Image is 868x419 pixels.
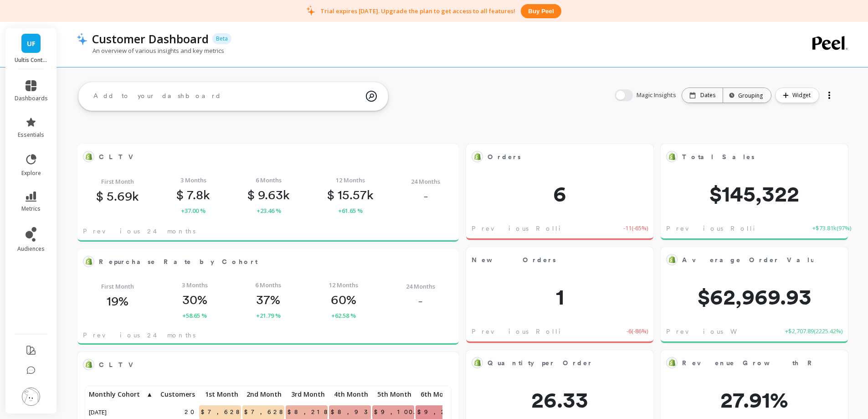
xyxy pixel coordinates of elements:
span: CLTV [99,152,139,162]
span: New Orders [472,255,556,265]
span: metrics [21,205,41,212]
p: 2nd Month [242,388,284,401]
span: Widget [792,91,813,100]
span: 6 Months [255,280,281,290]
span: +23.46 % [257,206,281,215]
span: [DATE] [87,405,109,419]
p: 15.57k [327,187,374,202]
span: 20 [183,405,198,419]
span: $7,628.54 [242,405,308,419]
p: Uultis Contemporary Furniture [15,57,48,64]
span: $9,251.37 [416,405,486,419]
div: Toggle SortBy [155,388,199,403]
p: - [423,188,428,204]
span: 6 Months [256,176,282,185]
span: Quantity per Order [488,357,619,369]
span: Customers [158,391,195,398]
p: Dates [700,92,715,99]
p: An overview of various insights and key metrics [77,47,224,55]
p: 19% [107,293,128,309]
span: 1st Month [201,391,238,398]
span: Quantity per Order [488,358,593,368]
span: dashboards [15,95,48,102]
span: 26.33 [466,389,653,411]
span: ▲ [145,391,153,398]
p: 5.69k [96,188,139,204]
span: Repurchase Rate by Cohort [99,257,257,267]
span: +$73.81k ( 97% ) [812,224,851,233]
span: Magic Insights [637,91,678,100]
span: 3rd Month [288,391,325,398]
p: 30% [182,292,207,307]
button: Widget [775,88,819,103]
p: 7.8k [176,187,210,202]
span: +21.79 % [256,311,281,320]
span: $ [96,188,103,204]
span: Orders [488,150,619,163]
span: essentials [18,131,44,139]
span: Monthly Cohort [89,391,145,398]
p: 9.63k [247,187,290,202]
span: 5th Month [374,391,411,398]
img: magic search icon [366,84,377,109]
span: Revenue Growth Rate [682,358,836,368]
p: 5th Month [372,388,414,401]
p: 37% [256,292,280,307]
p: Customer Dashboard [92,31,209,47]
span: $7,628.54 [199,405,265,419]
span: CLTV [99,150,424,163]
span: Repurchase Rate by Cohort [99,255,424,268]
span: 4th Month [331,391,368,398]
span: 24 Months [406,282,435,291]
button: Buy peel [521,4,561,18]
span: -11 ( -65% ) [623,224,648,233]
span: +61.65 % [338,206,363,215]
span: 3 Months [182,280,208,290]
span: 12 Months [329,280,358,290]
span: Revenue Growth Rate [682,357,813,369]
div: Grouping [731,91,763,100]
div: Toggle SortBy [415,388,458,403]
span: Previous Rolling 7-day [472,224,618,233]
span: $ [327,187,334,202]
span: 12 Months [336,176,365,185]
span: $62,969.93 [661,286,848,308]
span: $8,937.44 [329,405,402,419]
span: +$2,707.89 ( 2225.42% ) [785,327,842,336]
span: Previous Rolling 7-day [472,327,618,336]
p: 1st Month [199,388,241,401]
span: explore [21,170,41,177]
div: Toggle SortBy [285,388,329,403]
div: Toggle SortBy [372,388,415,403]
span: First Month [101,282,134,291]
span: Previous Rolling 7-day [666,224,812,233]
p: - [418,293,423,309]
span: $ [176,187,184,202]
span: $145,322 [661,183,848,205]
span: Average Order Value* [682,255,826,265]
p: Beta [212,33,231,44]
span: $ [247,187,255,202]
img: header icon [77,32,87,45]
div: Toggle SortBy [199,388,242,403]
p: Trial expires [DATE]. Upgrade the plan to get access to all features! [320,7,515,15]
span: Previous 24 months [83,331,195,340]
span: +62.58 % [331,311,356,320]
p: 3rd Month [286,388,328,401]
span: $9,100.77 [372,405,440,419]
span: 27.91% [661,389,848,411]
img: profile picture [22,388,40,406]
span: 2nd Month [244,391,282,398]
span: First Month [101,177,134,186]
span: UF [27,38,36,49]
span: 24 Months [411,177,440,186]
span: CLTV [99,360,139,370]
span: +58.65 % [182,311,207,320]
span: Previous Week [666,327,757,336]
span: Previous 24 months [83,227,195,236]
div: Toggle SortBy [242,388,285,403]
span: Average Order Value* [682,253,813,266]
p: Customers [156,388,198,401]
span: Orders [488,152,521,162]
span: CLTV [99,358,424,371]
